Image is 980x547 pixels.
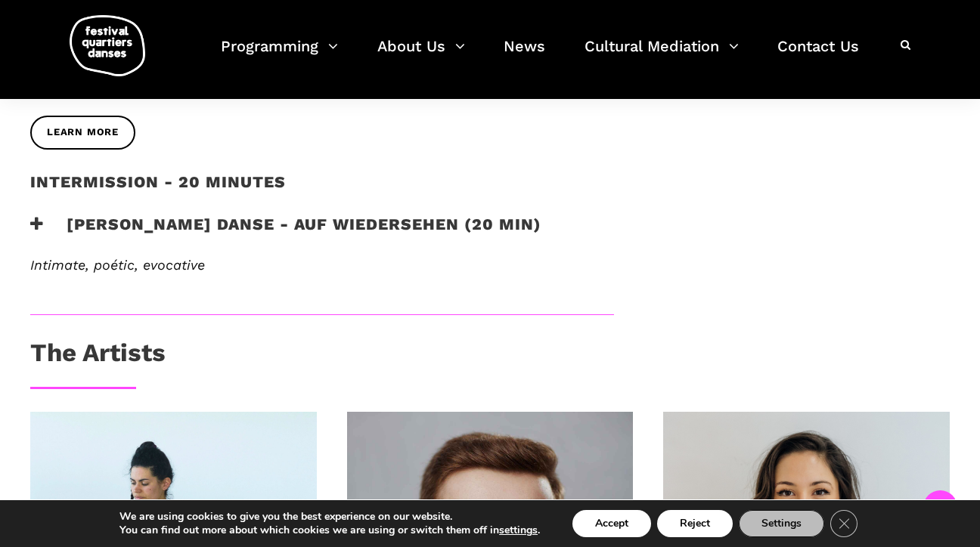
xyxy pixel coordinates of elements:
[504,33,545,78] a: News
[221,33,338,78] a: Programming
[830,510,857,537] button: Close GDPR Cookie Banner
[30,338,166,375] h1: The Artists
[70,15,145,76] img: logo-fqd-med
[30,257,205,273] em: Intimate, poétic, evocative
[30,215,541,252] h3: [PERSON_NAME] Danse - Auf Wiedersehen (20 min)
[119,524,540,537] p: You can find out more about which cookies we are using or switch them off in .
[30,116,135,150] a: Learn More
[119,510,540,524] p: We are using cookies to give you the best experience on our website.
[499,524,538,537] button: settings
[47,125,119,141] span: Learn More
[30,172,286,210] h2: Intermission - 20 minutes
[572,510,651,537] button: Accept
[739,510,824,537] button: Settings
[777,33,859,78] a: Contact Us
[585,33,739,78] a: Cultural Mediation
[657,510,733,537] button: Reject
[377,33,465,78] a: About Us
